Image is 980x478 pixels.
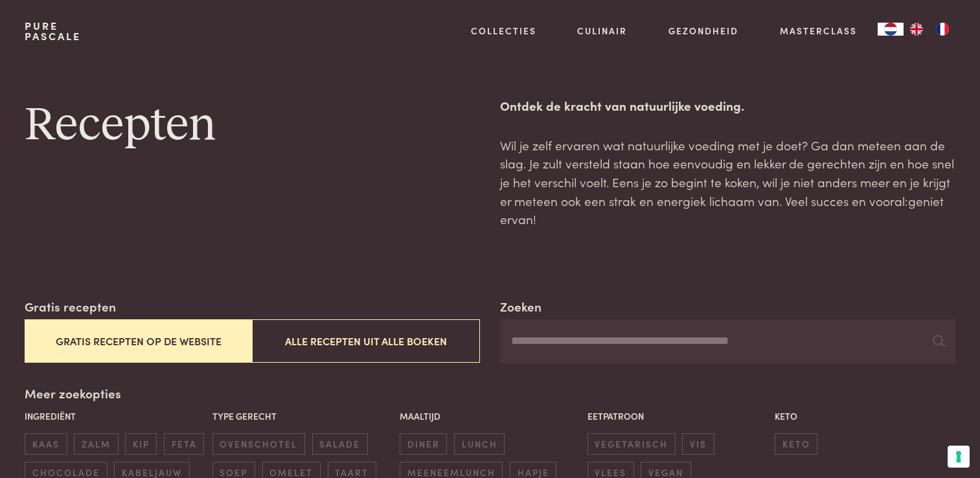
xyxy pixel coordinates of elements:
[500,136,955,229] p: Wil je zelf ervaren wat natuurlijke voeding met je doet? Ga dan meteen aan de slag. Je zult verst...
[775,433,817,455] span: keto
[25,97,479,155] h1: Recepten
[780,24,857,38] a: Masterclass
[904,23,929,36] a: EN
[587,433,676,455] span: vegetarisch
[25,319,252,363] button: Gratis recepten op de website
[577,24,627,38] a: Culinair
[878,23,955,36] aside: Language selected: Nederlands
[775,409,955,423] p: Keto
[668,24,738,38] a: Gezondheid
[400,433,447,455] span: diner
[454,433,505,455] span: lunch
[500,297,541,316] label: Zoeken
[948,446,970,468] button: Uw voorkeuren voor toestemming voor trackingtechnologieën
[471,24,536,38] a: Collecties
[929,23,955,36] a: FR
[252,319,479,363] button: Alle recepten uit alle boeken
[125,433,157,455] span: kip
[25,21,81,41] a: PurePascale
[164,433,204,455] span: feta
[500,97,744,114] strong: Ontdek de kracht van natuurlijke voeding.
[682,433,714,455] span: vis
[212,433,305,455] span: ovenschotel
[904,23,955,36] ul: Language list
[587,409,768,423] p: Eetpatroon
[212,409,393,423] p: Type gerecht
[312,433,368,455] span: salade
[25,409,205,423] p: Ingrediënt
[400,409,580,423] p: Maaltijd
[878,23,904,36] div: Language
[74,433,118,455] span: zalm
[25,433,67,455] span: kaas
[878,23,904,36] a: NL
[25,297,116,316] label: Gratis recepten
